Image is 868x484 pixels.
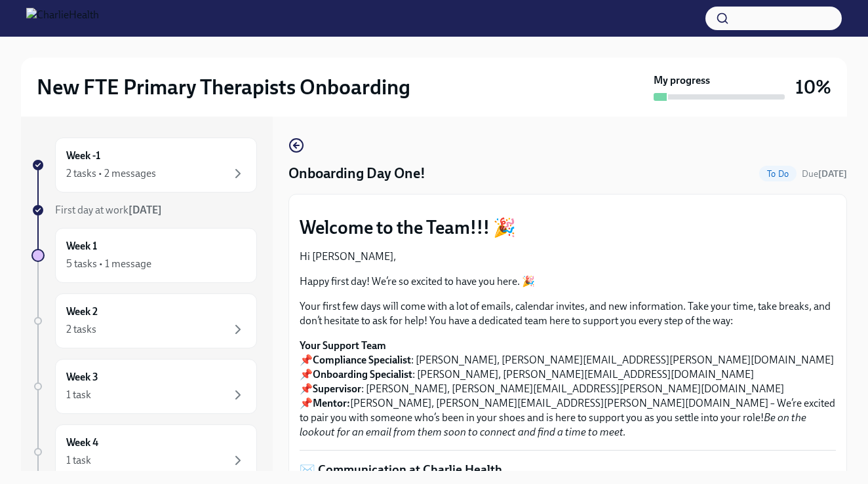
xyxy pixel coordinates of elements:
[66,166,156,181] div: 2 tasks • 2 messages
[31,228,257,283] a: Week 15 tasks • 1 message
[300,215,836,239] p: Welcome to the Team!!! 🎉
[55,204,162,216] span: First day at work
[31,424,257,479] a: Week 41 task
[31,359,257,414] a: Week 31 task
[313,382,361,395] strong: Supervisor
[66,436,98,450] h6: Week 4
[66,370,98,384] h6: Week 3
[818,168,847,179] strong: [DATE]
[31,203,257,217] a: First day at work[DATE]
[300,339,386,352] strong: Your Support Team
[26,8,99,29] img: CharlieHealth
[31,293,257,348] a: Week 22 tasks
[66,257,151,271] div: 5 tasks • 1 message
[66,239,97,253] h6: Week 1
[313,368,412,381] strong: Onboarding Specialist
[31,138,257,193] a: Week -12 tasks • 2 messages
[66,388,91,402] div: 1 task
[300,274,836,289] p: Happy first day! We’re so excited to have you here. 🎉
[37,74,410,100] h2: New FTE Primary Therapists Onboarding
[66,305,98,319] h6: Week 2
[66,149,100,163] h6: Week -1
[313,397,350,409] strong: Mentor:
[300,461,836,478] p: ✉️ Communication at Charlie Health
[288,164,425,183] h4: Onboarding Day One!
[300,299,836,328] p: Your first few days will come with a lot of emails, calendar invites, and new information. Take y...
[795,75,831,99] h3: 10%
[802,168,847,180] span: August 20th, 2025 10:00
[654,73,710,88] strong: My progress
[313,354,411,366] strong: Compliance Specialist
[802,168,847,179] span: Due
[300,339,836,439] p: 📌 : [PERSON_NAME], [PERSON_NAME][EMAIL_ADDRESS][PERSON_NAME][DOMAIN_NAME] 📌 : [PERSON_NAME], [PER...
[66,322,96,337] div: 2 tasks
[128,204,162,216] strong: [DATE]
[759,169,797,179] span: To Do
[66,453,91,468] div: 1 task
[300,250,836,264] p: Hi [PERSON_NAME],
